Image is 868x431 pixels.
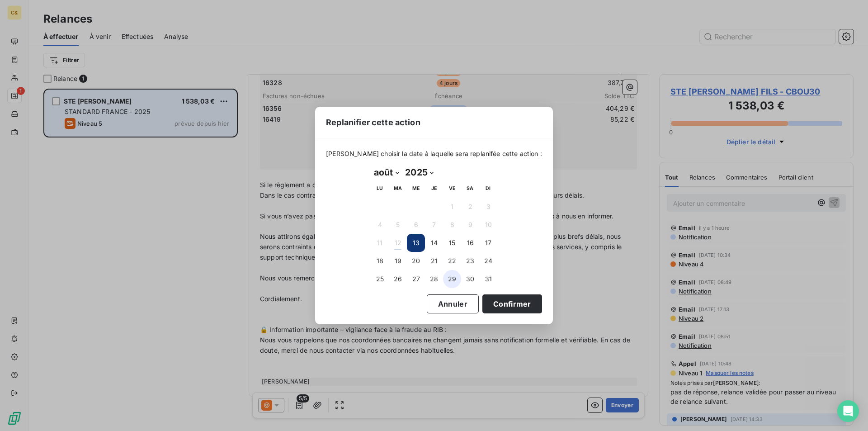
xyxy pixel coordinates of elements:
button: 17 [479,234,497,252]
th: jeudi [425,180,443,198]
button: 30 [461,270,479,288]
button: 11 [371,234,389,252]
button: 25 [371,270,389,288]
button: 13 [407,234,425,252]
th: mardi [389,180,407,198]
button: 20 [407,252,425,270]
button: 3 [479,198,497,216]
th: mercredi [407,180,425,198]
span: [PERSON_NAME] choisir la date à laquelle sera replanifée cette action : [326,149,542,158]
button: 28 [425,270,443,288]
button: 7 [425,216,443,234]
button: 10 [479,216,497,234]
button: Annuler [427,294,479,313]
th: lundi [371,180,389,198]
th: dimanche [479,180,497,198]
button: 29 [443,270,461,288]
button: 9 [461,216,479,234]
button: 1 [443,198,461,216]
button: 15 [443,234,461,252]
button: 2 [461,198,479,216]
th: vendredi [443,180,461,198]
button: 6 [407,216,425,234]
button: 21 [425,252,443,270]
button: 12 [389,234,407,252]
button: 19 [389,252,407,270]
button: 22 [443,252,461,270]
button: 31 [479,270,497,288]
button: Confirmer [482,294,542,313]
button: 23 [461,252,479,270]
button: 16 [461,234,479,252]
button: 4 [371,216,389,234]
button: 24 [479,252,497,270]
button: 26 [389,270,407,288]
th: samedi [461,180,479,198]
div: Open Intercom Messenger [837,400,859,422]
button: 18 [371,252,389,270]
button: 8 [443,216,461,234]
span: Replanifier cette action [326,116,420,128]
button: 5 [389,216,407,234]
button: 14 [425,234,443,252]
button: 27 [407,270,425,288]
